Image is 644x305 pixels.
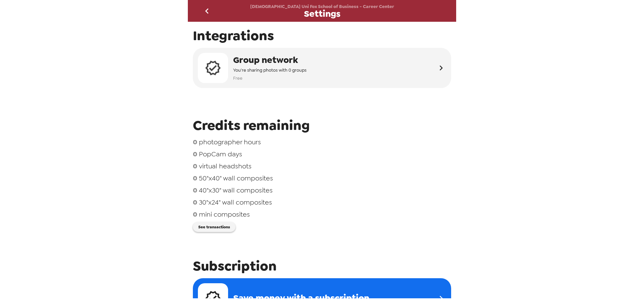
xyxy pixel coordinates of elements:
span: Integrations [193,27,451,45]
span: Free [233,74,307,82]
span: virtual headshots [199,162,252,170]
span: Subscription [193,257,451,275]
span: photographer hours [199,138,261,146]
button: See transactions [193,222,235,232]
span: Group network [233,54,307,66]
span: [DEMOGRAPHIC_DATA] Uni Fox School of Business - Career Center [250,4,394,9]
span: 0 [193,198,197,207]
span: PopCam days [199,150,242,158]
span: mini composites [199,210,250,219]
span: 40"x30" wall composites [199,186,273,195]
span: 0 [193,138,197,146]
span: Settings [304,9,340,18]
span: 0 [193,210,197,219]
span: 0 [193,162,197,170]
span: You're sharing photos with 0 groups [233,66,307,74]
span: 0 [193,186,197,195]
span: Credits remaining [193,117,451,134]
span: 0 [193,174,197,182]
span: 50"x40" wall composites [199,174,273,182]
button: Group networkYou're sharing photos with 0 groupsFree [193,48,451,88]
span: 30"x24" wall composites [199,198,272,207]
span: 0 [193,150,197,158]
span: Save money with a subscription [233,292,369,304]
